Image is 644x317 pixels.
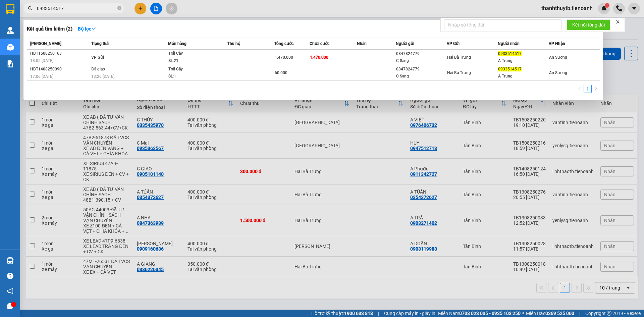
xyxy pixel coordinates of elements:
img: warehouse-icon [7,44,14,51]
span: Món hàng [168,41,186,46]
div: A Trung [498,57,548,64]
span: 1.470.000 [275,55,293,60]
div: SL: 1 [168,73,219,80]
button: right [592,85,600,93]
span: right [594,87,598,91]
span: Kết nối tổng đài [572,21,605,29]
div: Trái Cây [168,50,219,57]
span: Hai Bà Trưng [447,70,471,75]
span: close-circle [117,6,121,10]
li: 1 [584,85,592,93]
img: logo-vxr [6,4,14,14]
span: 13:26 [DATE] [91,74,114,79]
span: 18:05 [DATE] [30,58,53,63]
div: C Sang [396,57,446,64]
input: Nhập số tổng đài [444,19,561,30]
button: Bộ lọcdown [72,23,101,34]
a: 1 [584,85,591,93]
div: Trái Cây [168,66,219,73]
span: message [7,303,13,309]
span: 0933514517 [498,51,522,56]
span: An Sương [549,70,567,75]
div: A Trung [498,73,548,80]
span: VP Nhận [549,41,565,46]
div: 0847824779 [396,66,446,73]
span: left [578,87,582,91]
span: close [615,19,620,24]
span: VP Gửi [447,41,460,46]
img: solution-icon [7,60,14,67]
span: Chưa cước [310,41,329,46]
button: Kết nối tổng đài [567,19,610,30]
span: Đã giao [91,67,105,71]
span: Nhãn [357,41,367,46]
span: Tổng cước [274,41,293,46]
button: left [576,85,584,93]
div: SL: 21 [168,57,219,65]
div: 0847824779 [396,50,446,57]
span: Thu hộ [227,41,240,46]
span: VP Gửi [91,55,104,60]
span: 1.470.000 [310,55,328,60]
img: warehouse-icon [7,27,14,34]
span: Người gửi [396,41,414,46]
span: 17:06 [DATE] [30,74,53,79]
img: warehouse-icon [7,257,14,264]
span: 60.000 [275,70,287,75]
span: 0933514517 [498,67,522,71]
span: notification [7,288,13,294]
input: Tìm tên, số ĐT hoặc mã đơn [37,5,116,12]
span: close-circle [117,5,121,12]
span: Người nhận [498,41,520,46]
span: An Sương [549,55,567,60]
span: Trạng thái [91,41,109,46]
li: Next Page [592,85,600,93]
div: HBT1508250163 [30,50,89,57]
div: HBT1408250090 [30,66,89,73]
span: search [28,6,33,11]
span: down [91,27,96,31]
div: C Sang [396,73,446,80]
li: Previous Page [576,85,584,93]
strong: Bộ lọc [78,26,96,32]
h3: Kết quả tìm kiếm ( 2 ) [27,25,72,33]
span: question-circle [7,273,13,279]
span: [PERSON_NAME] [30,41,61,46]
span: Hai Bà Trưng [447,55,471,60]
